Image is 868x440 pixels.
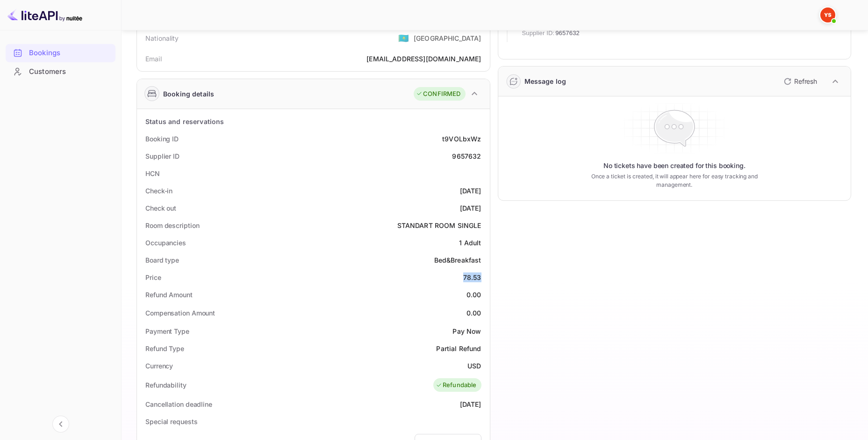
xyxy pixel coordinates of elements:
[6,63,115,81] div: Customers
[145,399,212,409] div: Cancellation deadline
[145,290,193,300] div: Refund Amount
[466,308,481,318] div: 0.00
[145,220,199,230] div: Room description
[145,203,176,213] div: Check out
[452,326,481,336] div: Pay Now
[524,76,567,86] div: Message log
[29,66,111,77] div: Customers
[163,89,214,99] div: Booking details
[555,29,580,38] span: 9657632
[436,344,481,353] div: Partial Refund
[6,44,115,62] div: Bookings
[603,161,746,170] p: No tickets have been created for this booking.
[29,48,111,59] div: Bookings
[145,33,179,43] div: Nationality
[145,134,179,144] div: Booking ID
[6,44,115,61] a: Bookings
[7,7,82,22] img: LiteAPI logo
[466,290,481,300] div: 0.00
[52,416,69,433] button: Collapse navigation
[414,33,481,43] div: [GEOGRAPHIC_DATA]
[145,186,172,196] div: Check-in
[442,134,481,144] div: t9VOLbxWz
[436,381,477,390] div: Refundable
[459,238,481,248] div: 1 Adult
[6,63,115,80] a: Customers
[145,417,197,426] div: Special requests
[580,172,769,189] p: Once a ticket is created, it will appear here for easy tracking and management.
[145,255,179,265] div: Board type
[145,361,173,371] div: Currency
[460,186,481,196] div: [DATE]
[522,29,555,38] span: Supplier ID:
[794,76,817,86] p: Refresh
[366,54,481,64] div: [EMAIL_ADDRESS][DOMAIN_NAME]
[145,117,224,126] div: Status and reservations
[145,326,189,336] div: Payment Type
[416,89,460,99] div: CONFIRMED
[467,361,481,371] div: USD
[145,308,215,318] div: Compensation Amount
[434,255,481,265] div: Bed&Breakfast
[145,272,161,282] div: Price
[145,169,160,178] div: HCN
[398,29,409,46] span: United States
[145,151,179,161] div: Supplier ID
[452,151,481,161] div: 9657632
[145,344,184,353] div: Refund Type
[145,238,186,248] div: Occupancies
[820,7,835,22] img: Yandex Support
[145,380,187,390] div: Refundability
[778,74,821,89] button: Refresh
[460,203,481,213] div: [DATE]
[460,399,481,409] div: [DATE]
[397,220,481,230] div: STANDART ROOM SINGLE
[463,272,481,282] div: 78.53
[145,54,162,64] div: Email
